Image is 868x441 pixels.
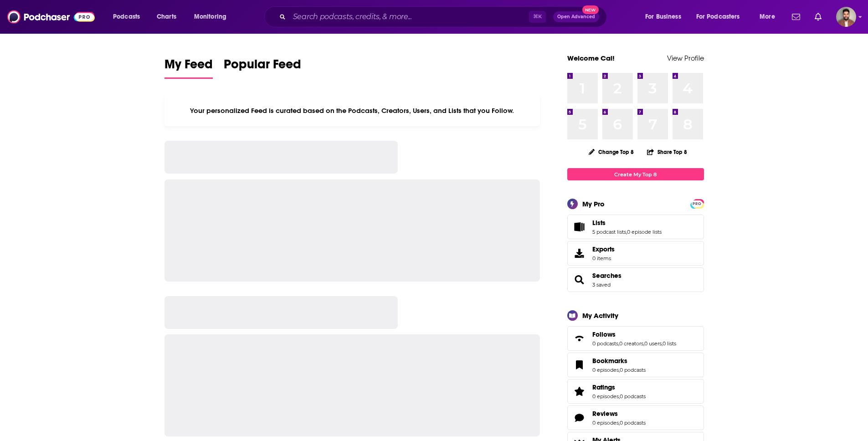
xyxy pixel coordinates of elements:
img: User Profile [836,7,856,27]
a: Lists [592,219,662,227]
span: Charts [157,10,176,23]
a: Popular Feed [224,56,301,79]
a: Lists [570,220,589,233]
span: Reviews [567,405,704,430]
a: Follows [592,330,676,338]
a: Ratings [592,383,646,391]
a: 5 podcast lists [592,229,626,235]
span: Exports [570,247,589,260]
a: Follows [570,332,589,345]
span: For Podcasters [696,10,740,23]
span: Popular Feed [224,56,301,77]
a: Reviews [592,410,646,418]
span: , [619,367,620,373]
span: PRO [692,200,703,207]
div: My Activity [582,311,618,320]
a: Show notifications dropdown [788,9,804,25]
span: Searches [567,267,704,292]
a: 3 saved [592,282,611,288]
span: Lists [592,219,606,227]
button: Change Top 8 [583,146,640,158]
a: 0 podcasts [620,420,646,426]
span: Open Advanced [557,15,595,19]
span: , [618,340,619,347]
a: 0 users [644,340,662,347]
span: , [643,340,644,347]
span: Exports [592,245,615,253]
span: Ratings [592,383,615,391]
button: open menu [188,10,238,24]
a: 0 episodes [592,393,619,400]
a: 0 podcasts [620,367,646,373]
a: Create My Top 8 [567,168,704,180]
a: View Profile [667,54,704,62]
span: 0 items [592,255,615,262]
span: Logged in as calmonaghan [836,7,856,27]
span: , [619,393,620,400]
a: Reviews [570,411,589,424]
a: Ratings [570,385,589,398]
a: Exports [567,241,704,266]
button: Show profile menu [836,7,856,27]
a: Searches [592,272,621,280]
span: Monitoring [194,10,226,23]
img: Podchaser - Follow, Share and Rate Podcasts [7,8,95,26]
a: Searches [570,273,589,286]
a: 0 podcasts [592,340,618,347]
button: open menu [107,10,152,24]
span: My Feed [164,56,213,77]
span: Ratings [567,379,704,404]
a: Welcome Cal! [567,54,615,62]
a: Charts [151,10,182,24]
div: Search podcasts, credits, & more... [273,6,616,27]
span: Follows [592,330,616,338]
span: New [582,5,599,14]
span: Follows [567,326,704,351]
div: Your personalized Feed is curated based on the Podcasts, Creators, Users, and Lists that you Follow. [164,95,540,126]
a: Show notifications dropdown [811,9,825,25]
a: 0 creators [619,340,643,347]
span: Bookmarks [567,353,704,377]
a: 0 lists [663,340,676,347]
a: 0 episode lists [627,229,662,235]
input: Search podcasts, credits, & more... [289,10,529,24]
a: 0 episodes [592,367,619,373]
span: , [662,340,663,347]
button: open menu [753,10,786,24]
div: My Pro [582,200,605,208]
span: , [619,420,620,426]
span: Podcasts [113,10,140,23]
span: Reviews [592,410,618,418]
button: Share Top 8 [647,143,688,161]
a: Bookmarks [570,359,589,371]
span: Lists [567,215,704,239]
a: 0 episodes [592,420,619,426]
span: , [626,229,627,235]
button: open menu [690,10,753,24]
span: Bookmarks [592,357,627,365]
a: My Feed [164,56,213,79]
a: Bookmarks [592,357,646,365]
span: ⌘ K [529,11,546,23]
button: Open AdvancedNew [553,11,599,22]
span: More [760,10,775,23]
span: For Business [645,10,681,23]
a: 0 podcasts [620,393,646,400]
a: PRO [692,200,703,207]
button: open menu [639,10,693,24]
